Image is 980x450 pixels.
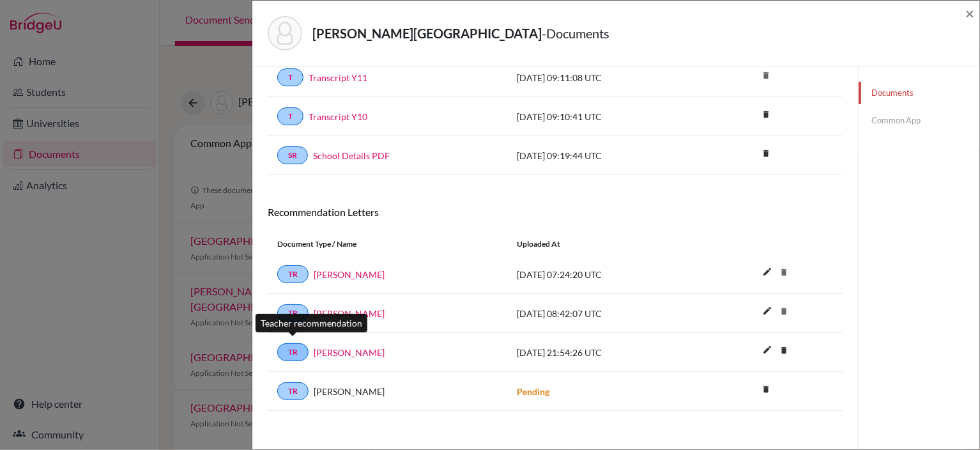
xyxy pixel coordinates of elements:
[507,238,699,250] div: Uploaded at
[756,382,776,399] a: delete
[517,269,602,280] span: [DATE] 07:24:20 UTC
[756,144,776,163] i: delete
[507,149,699,162] div: [DATE] 09:19:44 UTC
[277,107,303,125] a: T
[859,82,979,104] a: Documents
[507,71,699,84] div: [DATE] 09:11:08 UTC
[756,302,778,322] button: edit
[309,71,367,84] a: Transcript Y11
[774,263,793,282] i: delete
[965,6,974,21] button: Close
[268,238,507,250] div: Document Type / Name
[517,308,602,319] span: [DATE] 08:42:07 UTC
[756,263,778,283] button: edit
[314,385,385,398] span: [PERSON_NAME]
[277,68,303,86] a: T
[313,149,390,162] a: School Details PDF
[314,346,385,359] a: [PERSON_NAME]
[277,343,309,361] a: TR
[517,386,549,397] strong: Pending
[507,110,699,123] div: [DATE] 09:10:41 UTC
[757,339,777,360] i: edit
[277,265,309,283] a: TR
[756,107,776,124] a: delete
[309,110,367,123] a: Transcript Y10
[774,302,793,321] i: delete
[312,26,542,41] strong: [PERSON_NAME][GEOGRAPHIC_DATA]
[542,26,609,41] span: - Documents
[314,307,385,320] a: [PERSON_NAME]
[277,382,309,400] a: TR
[314,268,385,281] a: [PERSON_NAME]
[756,146,776,163] a: delete
[517,347,602,358] span: [DATE] 21:54:26 UTC
[756,105,776,124] i: delete
[756,380,776,399] i: delete
[774,343,793,360] a: delete
[757,261,777,282] i: edit
[757,300,777,321] i: edit
[277,146,308,164] a: SR
[859,109,979,132] a: Common App
[965,4,974,22] span: ×
[268,206,843,218] h6: Recommendation Letters
[277,304,309,322] a: TR
[756,341,778,361] button: edit
[774,341,793,360] i: delete
[756,66,776,85] i: delete
[256,314,367,332] div: Teacher recommendation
